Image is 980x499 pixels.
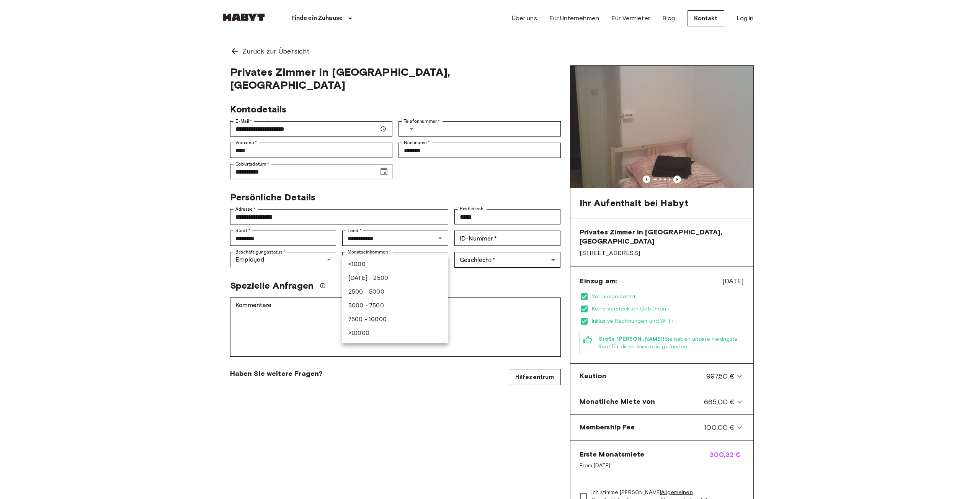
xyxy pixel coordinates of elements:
li: 2500 - 5000 [342,285,448,299]
li: >10000 [342,327,448,340]
li: <1000 [342,258,448,271]
li: [DATE] - 2500 [342,271,448,285]
li: 7500 - 10000 [342,313,448,327]
li: 5000 - 7500 [342,299,448,313]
